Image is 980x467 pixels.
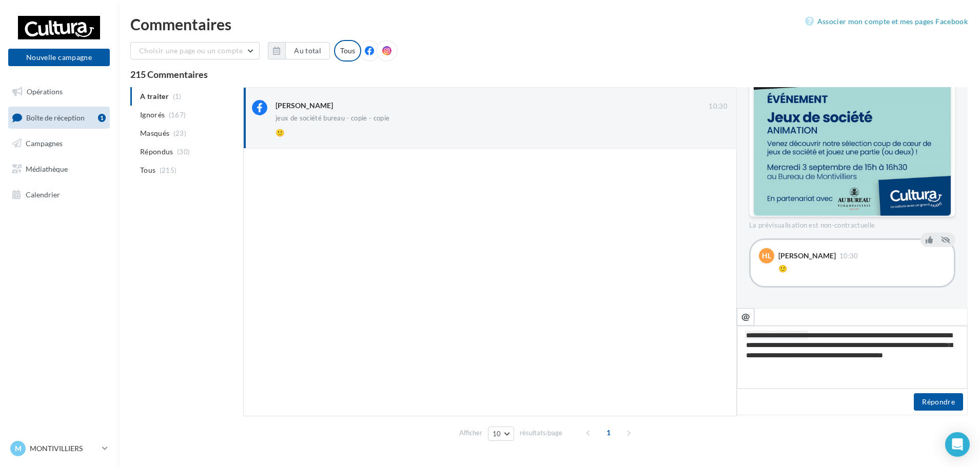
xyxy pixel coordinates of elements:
i: @ [741,312,750,321]
button: Au total [268,42,330,59]
span: Hl [762,251,771,261]
span: Ignorés [140,110,165,120]
a: Campagnes [6,133,112,154]
span: 1 [600,424,617,441]
div: Open Intercom Messenger [945,432,970,457]
span: 🙂 [276,128,284,137]
div: Commentaires [130,16,968,32]
span: Choisir une page ou un compte [139,46,243,55]
span: 10:30 [839,253,858,259]
button: Au total [285,42,330,59]
span: résultats/page [520,428,562,438]
span: (167) [169,111,186,119]
button: Choisir une page ou un compte [130,42,260,59]
span: Opérations [27,87,63,96]
p: MONTIVILLIERS [30,443,98,454]
button: 10 [488,427,514,441]
span: Boîte de réception [26,113,85,121]
span: (215) [160,166,177,174]
button: Nouvelle campagne [8,49,110,66]
a: Boîte de réception1 [6,107,112,129]
span: Tous [140,165,155,175]
span: Médiathèque [26,165,68,173]
div: [PERSON_NAME] [276,100,333,111]
a: M MONTIVILLIERS [8,439,110,458]
span: (23) [173,129,186,137]
div: Tous [334,40,361,62]
a: Associer mon compte et mes pages Facebook [805,15,968,28]
span: Masqués [140,128,169,138]
div: 1 [98,114,106,122]
span: 10 [493,430,501,438]
a: Médiathèque [6,158,112,180]
span: (30) [177,148,190,156]
div: 215 Commentaires [130,70,968,79]
span: Campagnes [26,139,63,148]
span: Afficher [459,428,482,438]
a: Calendrier [6,184,112,206]
span: Calendrier [26,190,60,198]
span: M [15,443,22,454]
span: 10:30 [709,102,728,111]
div: jeux de société bureau - copie - copie [276,115,389,121]
button: Répondre [914,393,963,411]
button: @ [737,308,754,326]
a: Opérations [6,81,112,103]
div: La prévisualisation est non-contractuelle [749,217,955,230]
div: 🙂 [778,263,946,274]
span: Répondus [140,147,173,157]
div: [PERSON_NAME] [778,252,836,259]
